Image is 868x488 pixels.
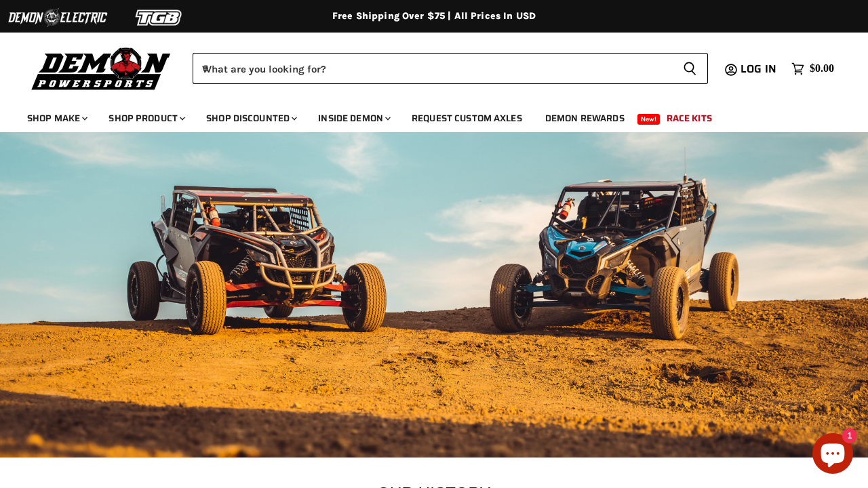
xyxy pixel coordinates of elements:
a: Inside Demon [308,104,399,132]
input: When autocomplete results are available use up and down arrows to review and enter to select [193,53,672,84]
a: Shop Product [98,104,193,132]
a: Demon Rewards [535,104,635,132]
a: Log in [734,63,785,75]
a: Shop Make [17,104,96,132]
img: Demon Electric Logo 2 [7,5,108,30]
span: $0.00 [810,62,834,75]
form: Product [193,53,708,84]
a: Request Custom Axles [401,104,532,132]
span: Log in [741,60,776,77]
ul: Main menu [17,99,831,132]
a: Shop Discounted [196,104,305,132]
a: $0.00 [785,59,841,79]
a: Race Kits [656,104,722,132]
img: Demon Powersports [27,44,176,92]
button: Search [672,53,708,84]
img: TGB Logo 2 [108,5,210,30]
inbox-online-store-chat: Shopify online store chat [808,433,857,477]
span: New! [637,114,660,125]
